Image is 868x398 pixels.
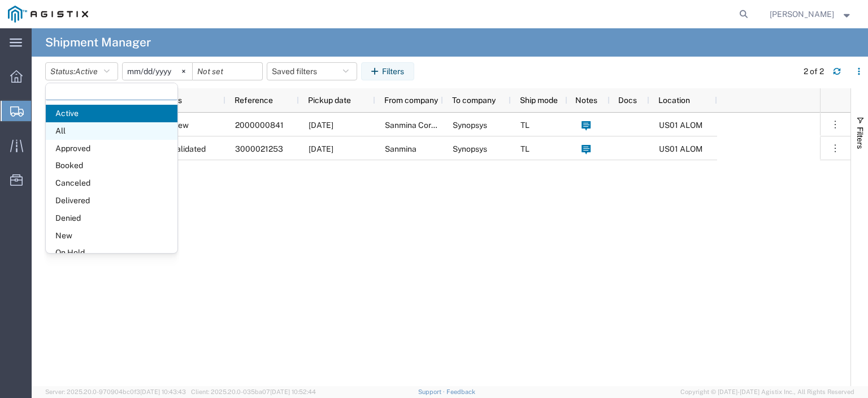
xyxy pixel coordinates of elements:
span: Filters [856,127,865,149]
a: Feedback [446,388,475,395]
img: logo [8,6,88,23]
span: Delivered [46,192,177,209]
span: Server: 2025.20.0-970904bc0f3 [45,388,186,395]
a: Support [418,388,446,395]
span: Denied [46,209,177,227]
span: 09/05/2025 [309,144,333,153]
span: Reference [235,96,273,105]
span: Approved [46,140,177,157]
button: Filters [361,62,414,80]
button: Saved filters [267,62,357,80]
span: [DATE] 10:43:43 [140,388,186,395]
input: Not set [123,63,192,80]
span: 3000021253 [235,144,283,153]
span: 10/01/2025 [309,121,333,130]
span: On Hold [46,244,177,262]
h4: Shipment Manager [45,28,151,57]
span: Sanmina [385,144,416,153]
span: Notes [575,96,597,105]
span: Sanmina Corporation [385,121,461,130]
span: Booked [46,157,177,174]
span: [DATE] 10:52:44 [270,388,316,395]
span: Joseph Guzman [770,8,834,20]
span: Active [46,105,177,122]
span: New [172,113,189,137]
span: Location [658,96,690,105]
span: US01 ALOM [659,144,702,153]
span: Docs [618,96,637,105]
span: US01 ALOM [659,121,702,130]
button: Status:Active [45,62,118,80]
div: 2 of 2 [804,66,824,78]
span: Client: 2025.20.0-035ba07 [191,388,316,395]
span: New [46,227,177,245]
span: Pickup date [308,96,351,105]
span: Ship mode [520,96,558,105]
span: Copyright © [DATE]-[DATE] Agistix Inc., All Rights Reserved [680,387,854,397]
span: Synopsys [453,144,487,153]
span: TL [520,144,530,153]
span: Synopsys [453,121,487,130]
span: 2000000841 [235,121,284,130]
span: To company [452,96,496,105]
input: Not set [193,63,262,80]
span: Canceled [46,174,177,192]
span: Validated [172,137,206,161]
button: [PERSON_NAME] [769,7,853,21]
span: All [46,122,177,140]
span: TL [520,121,530,130]
span: Active [75,67,98,76]
span: From company [384,96,438,105]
